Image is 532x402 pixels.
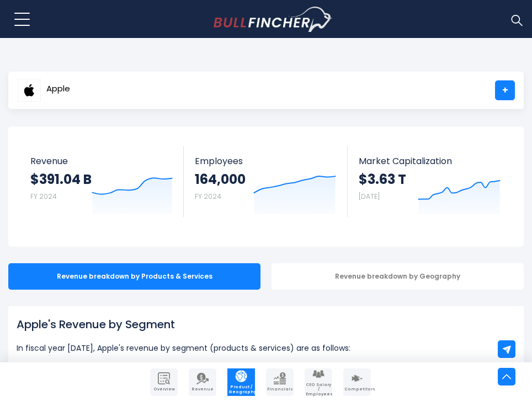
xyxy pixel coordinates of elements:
span: CEO Salary / Employees [306,383,331,396]
a: Company Revenue [189,368,216,396]
img: AAPL logo [18,79,41,102]
a: Company Competitors [343,368,371,396]
h1: Apple's Revenue by Segment [17,316,515,333]
span: Product / Geography [228,385,254,394]
small: FY 2024 [195,192,221,201]
a: Revenue $391.04 B FY 2024 [19,146,184,217]
p: In fiscal year [DATE], Apple's revenue by segment (products & services) are as follows: [17,341,515,355]
span: Revenue [30,156,173,166]
a: Company Overview [150,368,178,396]
a: Employees 164,000 FY 2024 [184,146,347,217]
strong: 164,000 [195,171,246,188]
a: Company Employees [305,368,332,396]
a: Company Product/Geography [227,368,255,396]
small: [DATE] [359,192,380,201]
small: FY 2024 [30,192,57,201]
strong: $3.63 T [359,171,406,188]
img: Bullfincher logo [214,7,333,32]
span: Market Capitalization [359,156,501,166]
div: Revenue breakdown by Geography [272,263,524,290]
a: Market Capitalization $3.63 T [DATE] [348,146,512,217]
span: Financials [267,387,292,392]
span: Employees [195,156,336,166]
span: Apple [46,84,70,94]
a: Company Financials [266,368,294,396]
strong: $391.04 B [30,171,92,188]
span: Overview [151,387,177,392]
span: Revenue [190,387,215,392]
a: Go to homepage [214,7,332,32]
a: Apple [17,80,71,100]
a: + [495,80,515,100]
div: Revenue breakdown by Products & Services [8,263,260,290]
span: Competitors [344,387,370,392]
